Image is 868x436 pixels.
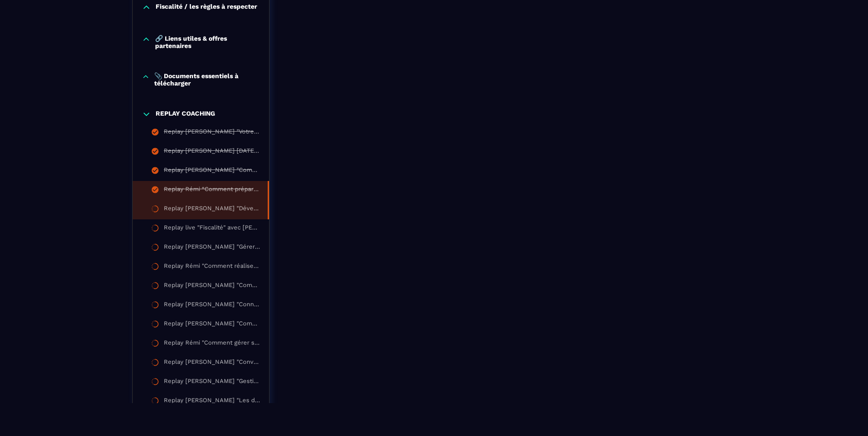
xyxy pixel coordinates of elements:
[164,128,260,138] div: Replay [PERSON_NAME] "Votre envie de réussir doit être plus forte que vos peurs et vos doutes"
[164,205,259,215] div: Replay [PERSON_NAME] "Développer un mental de leader : Passer d'un rôle d'exécutant à un rôle de ...
[164,397,260,407] div: Replay [PERSON_NAME] "Les docs à demander au propriétaire, préparation en amont d'un rdv"
[164,282,260,292] div: Replay [PERSON_NAME] "Comment récupérer ses premiers biens ?"
[164,166,260,176] div: Replay [PERSON_NAME] "Comment présenter ses services / pitch commercial lors d'une prospection té...
[164,243,260,253] div: Replay [PERSON_NAME] "Gérer les dégâts et pannes sans paniquer"
[164,320,260,330] div: Replay [PERSON_NAME] "Comment expliquer ses services de conciergerie au propriétaire"
[164,301,260,311] div: Replay [PERSON_NAME] "Connaitre la réglementation en location saisonnière"
[156,3,257,12] p: Fiscalité / les règles à respecter
[164,186,259,196] div: Replay Rémi “Comment préparer l’été et signer des clients ?”
[155,35,260,49] p: 🔗 Liens utiles & offres partenaires
[164,262,260,272] div: Replay Rémi "Comment réaliser une étude de marché professionnelle ?"
[164,378,260,388] div: Replay [PERSON_NAME] "Gestion des litiges"
[164,147,260,157] div: Replay [PERSON_NAME] [DATE] "La méthodologie, les démarches après signature d'un contrat"
[164,358,260,368] div: Replay [PERSON_NAME] "Convertir un prospect en client"
[156,110,215,119] p: REPLAY COACHING
[154,72,260,87] p: 📎 Documents essentiels à télécharger
[164,339,260,349] div: Replay Rémi "Comment gérer son temps et l'optimiser ?"
[164,224,260,234] div: Replay live "Fiscalité" avec [PERSON_NAME]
